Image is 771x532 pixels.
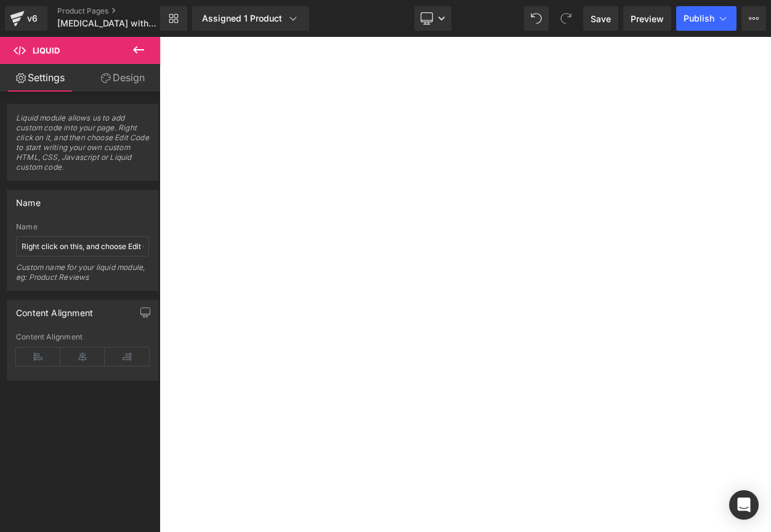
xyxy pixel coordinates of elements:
[16,333,149,341] div: Content Alignment
[16,113,149,180] span: Liquid module allows us to add custom code into your page. Right click on it, and then choose Edi...
[524,6,549,31] button: Undo
[5,6,47,31] a: v6
[16,301,93,318] div: Content Alignment
[684,14,714,23] span: Publish
[83,64,163,92] a: Design
[16,263,149,290] div: Custom name for your liquid module, eg: Product Reviews
[729,490,759,520] div: Open Intercom Messenger
[16,191,41,208] div: Name
[25,10,40,26] div: v6
[16,223,149,231] div: Name
[57,6,180,16] a: Product Pages
[33,46,60,55] span: Liquid
[676,6,737,31] button: Publish
[202,12,299,25] div: Assigned 1 Product
[631,12,664,25] span: Preview
[554,6,578,31] button: Redo
[623,6,671,31] a: Preview
[591,12,611,25] span: Save
[57,18,157,28] span: [MEDICAL_DATA] with Calcium (F)
[160,6,187,31] a: New Library
[741,6,766,31] button: More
